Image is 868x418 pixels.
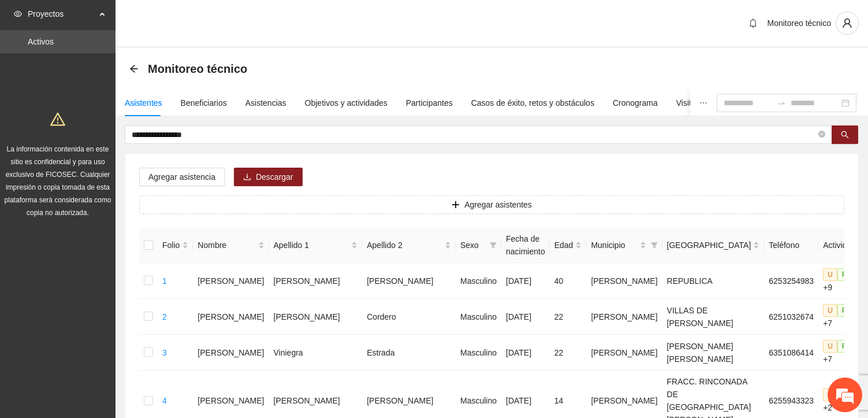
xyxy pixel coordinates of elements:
span: Descargar [256,171,293,183]
th: Apellido 1 [269,228,363,263]
div: Participantes [406,97,453,109]
span: filter [651,242,658,249]
div: Back [129,64,139,74]
td: [PERSON_NAME] [269,299,363,335]
span: Agregar asistentes [464,198,532,211]
span: P [837,304,851,317]
div: Beneficiarios [181,97,227,109]
span: search [841,131,849,140]
span: Sexo [460,239,485,251]
span: close-circle [818,131,825,138]
span: Apellido 1 [274,239,349,251]
button: user [836,12,859,35]
span: [GEOGRAPHIC_DATA] [667,239,751,251]
th: Municipio [586,228,662,263]
td: Viniegra [269,335,363,371]
a: 4 [162,396,167,405]
td: Masculino [456,263,501,299]
a: 1 [162,276,167,286]
td: [PERSON_NAME] [586,335,662,371]
th: Edad [550,228,587,263]
span: La información contenida en este sitio es confidencial y para uso exclusivo de FICOSEC. Cualquier... [5,145,111,217]
td: [DATE] [501,335,550,371]
td: 22 [550,299,587,335]
div: Cronograma [613,97,658,109]
td: +7 [818,299,860,335]
td: [PERSON_NAME] [PERSON_NAME] [662,335,765,371]
span: Proyectos [28,2,96,25]
td: [PERSON_NAME] [586,263,662,299]
td: Cordero [362,299,456,335]
th: Nombre [193,228,269,263]
td: [PERSON_NAME] [193,335,269,371]
th: Apellido 2 [362,228,456,263]
span: Monitoreo técnico [148,60,247,78]
div: Asistencias [245,97,286,109]
td: 40 [550,263,587,299]
span: Edad [554,239,573,251]
button: ellipsis [690,90,717,116]
button: downloadDescargar [234,168,303,186]
div: Objetivos y actividades [305,97,388,109]
span: ellipsis [699,99,707,107]
td: [PERSON_NAME] [193,299,269,335]
span: to [777,98,786,108]
th: Colonia [662,228,765,263]
td: +9 [818,263,860,299]
span: plus [452,201,460,210]
td: REPUBLICA [662,263,765,299]
span: close-circle [818,130,825,140]
td: [PERSON_NAME] [269,263,363,299]
span: P [837,268,851,281]
span: U [823,268,837,281]
span: Monitoreo técnico [767,19,831,28]
div: Casos de éxito, retos y obstáculos [471,97,594,109]
span: arrow-left [129,64,139,73]
td: Estrada [362,335,456,371]
td: 6351086414 [764,335,818,371]
td: +7 [818,335,860,371]
th: Folio [158,228,193,263]
span: Nombre [198,239,255,251]
span: Municipio [591,239,637,251]
a: Activos [28,37,54,46]
span: Apellido 2 [367,239,442,251]
td: [PERSON_NAME] [586,299,662,335]
td: [PERSON_NAME] [362,263,456,299]
button: Agregar asistencia [139,168,225,186]
span: filter [649,236,660,254]
span: filter [487,236,499,254]
button: bell [744,14,762,32]
td: Masculino [456,299,501,335]
th: Fecha de nacimiento [501,228,550,263]
td: 22 [550,335,587,371]
span: Folio [162,239,180,251]
th: Actividad [818,228,860,263]
span: bell [744,19,762,28]
td: 6251032674 [764,299,818,335]
div: Asistentes [125,97,162,109]
span: download [243,173,251,182]
a: 2 [162,312,167,321]
th: Teléfono [764,228,818,263]
td: [DATE] [501,299,550,335]
td: [PERSON_NAME] [193,263,269,299]
span: swap-right [777,98,786,108]
span: P [837,340,851,353]
button: plusAgregar asistentes [139,195,844,214]
span: U [823,304,837,317]
button: search [832,125,858,144]
span: warning [50,112,65,127]
span: U [823,340,837,353]
td: [DATE] [501,263,550,299]
a: 3 [162,348,167,357]
span: eye [14,10,22,18]
td: 6253254983 [764,263,818,299]
span: user [836,18,858,28]
span: Agregar asistencia [148,171,215,183]
td: Masculino [456,335,501,371]
span: filter [490,242,497,249]
div: Visita de campo y entregables [676,97,784,109]
td: VILLAS DE [PERSON_NAME] [662,299,765,335]
span: U [823,389,837,401]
